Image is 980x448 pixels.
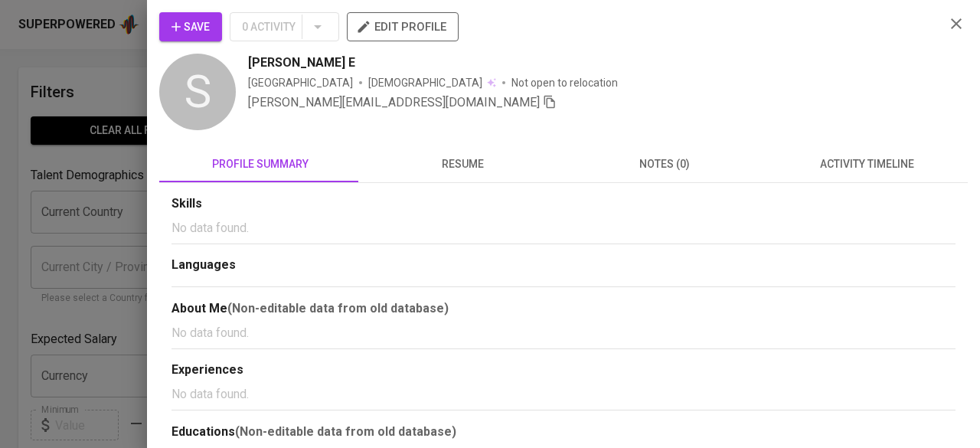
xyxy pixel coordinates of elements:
[347,20,459,32] a: edit profile
[171,299,955,318] div: About Me
[248,54,355,72] span: [PERSON_NAME] E
[359,17,446,37] span: edit profile
[235,424,456,439] b: (Non-editable data from old database)
[248,95,540,110] span: [PERSON_NAME][EMAIL_ADDRESS][DOMAIN_NAME]
[248,75,353,90] div: [GEOGRAPHIC_DATA]
[171,257,955,274] div: Languages
[171,18,210,37] span: Save
[227,301,449,316] b: (Non-editable data from old database)
[159,54,236,130] div: S
[775,155,959,174] span: activity timeline
[371,155,554,174] span: resume
[168,155,352,174] span: profile summary
[511,75,618,90] p: Not open to relocation
[171,361,955,379] div: Experiences
[171,385,955,404] p: No data found.
[171,324,955,342] p: No data found.
[171,219,955,237] p: No data found.
[573,155,756,174] span: notes (0)
[159,12,222,41] button: Save
[171,423,955,441] div: Educations
[347,12,459,41] button: edit profile
[368,75,485,90] span: [DEMOGRAPHIC_DATA]
[171,195,955,213] div: Skills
